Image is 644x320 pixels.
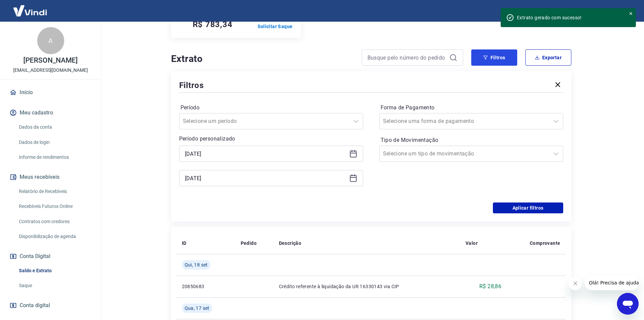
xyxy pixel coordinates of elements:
p: ID [182,240,187,247]
button: Sair [612,5,636,17]
iframe: Fechar mensagem [569,277,582,290]
a: Disponibilização de agenda [16,230,93,243]
a: Dados da conta [16,120,93,134]
h4: Extrato [171,52,354,66]
p: Comprovante [530,240,560,247]
button: Meu cadastro [8,105,93,120]
button: Conta Digital [8,249,93,264]
span: Conta digital [20,301,50,310]
p: 20850683 [182,283,230,290]
p: Período personalizado [179,135,363,143]
h5: Filtros [179,80,204,91]
h5: R$ 783,34 [193,19,233,30]
p: Crédito referente à liquidação da UR 16330143 via CIP [279,283,455,290]
a: Relatório de Recebíveis [16,185,93,198]
p: Pedido [241,240,257,247]
button: Filtros [471,49,517,66]
button: Meus recebíveis [8,170,93,185]
button: Exportar [525,49,571,66]
p: Valor [466,240,478,247]
a: Recebíveis Futuros Online [16,199,93,213]
input: Data inicial [185,149,347,159]
a: Dados de login [16,135,93,149]
div: A [37,27,64,54]
a: Conta digital [8,298,93,313]
a: Informe de rendimentos [16,150,93,164]
a: Saque [16,279,93,293]
span: Qui, 18 set [185,261,208,268]
label: Período [181,104,362,112]
input: Busque pelo número do pedido [367,52,447,63]
p: [PERSON_NAME] [23,57,77,64]
label: Forma de Pagamento [381,104,562,112]
p: R$ 28,86 [479,282,501,291]
a: Solicitar Saque [258,23,293,30]
p: Descrição [279,240,302,247]
p: [EMAIL_ADDRESS][DOMAIN_NAME] [13,67,88,74]
a: Saldo e Extrato [16,264,93,278]
a: Contratos com credores [16,215,93,229]
div: Extrato gerado com sucesso! [517,14,620,21]
span: Olá! Precisa de ajuda? [4,5,57,10]
span: Qua, 17 set [185,305,210,312]
a: Início [8,85,93,100]
button: Aplicar filtros [493,202,563,213]
iframe: Mensagem da empresa [585,275,639,290]
input: Data final [185,173,347,183]
iframe: Botão para abrir a janela de mensagens [617,293,639,315]
img: Vindi [8,0,52,21]
label: Tipo de Movimentação [381,136,562,144]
